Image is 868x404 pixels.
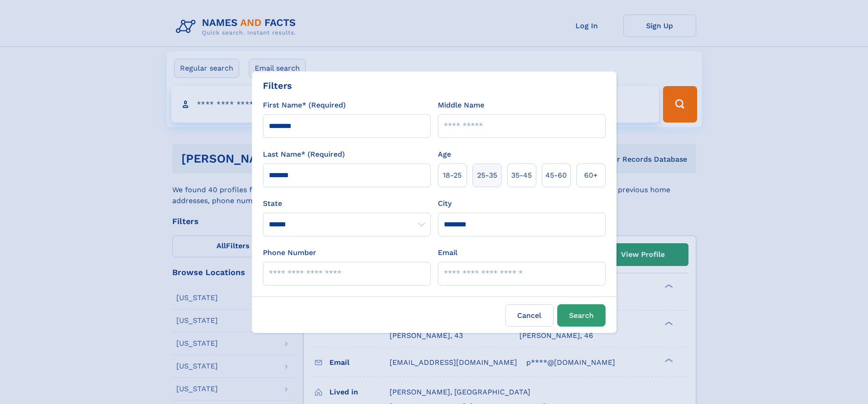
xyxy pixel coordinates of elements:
label: First Name* (Required) [263,100,346,111]
label: State [263,198,431,209]
span: 45‑60 [545,170,567,181]
span: 25‑35 [477,170,497,181]
span: 35‑45 [511,170,532,181]
label: City [438,198,452,209]
label: Cancel [505,304,554,327]
span: 60+ [584,170,598,181]
label: Age [438,149,451,160]
label: Last Name* (Required) [263,149,345,160]
button: Search [557,304,606,327]
div: Filters [263,79,292,92]
label: Middle Name [438,100,484,111]
label: Phone Number [263,247,316,258]
span: 18‑25 [443,170,462,181]
label: Email [438,247,457,258]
